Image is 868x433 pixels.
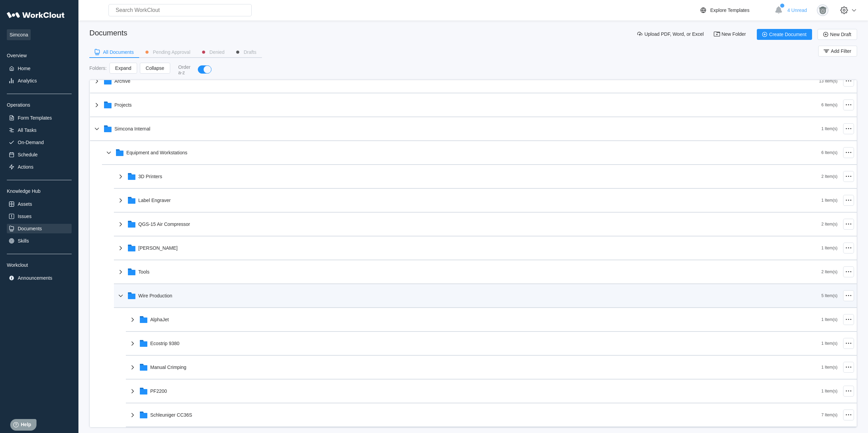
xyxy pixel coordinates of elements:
div: 1 Item(s) [821,389,837,393]
button: Create Document [757,29,812,40]
button: Denied [196,47,230,57]
div: 6 Item(s) [821,150,837,155]
div: Explore Templates [710,7,749,13]
div: Home [18,66,30,71]
div: Archive [115,78,131,84]
button: All Documents [89,47,139,57]
a: Issues [7,212,72,221]
a: Form Templates [7,113,72,123]
span: Upload PDF, Word, or Excel [644,32,704,37]
a: Analytics [7,76,72,86]
img: gorilla.png [817,4,828,16]
button: New Folder [709,29,751,40]
div: 2 Item(s) [821,269,837,274]
div: Folders : [89,65,107,71]
span: Simcona [7,29,31,40]
div: Announcements [18,275,52,281]
div: 5 Item(s) [821,293,837,298]
span: Expand [115,66,131,71]
a: Documents [7,224,72,233]
div: Documents [89,29,127,37]
div: Denied [209,50,224,55]
div: Actions [18,164,33,170]
div: QGS-15 Air Compressor [138,221,190,227]
div: 1 Item(s) [821,365,837,370]
a: Announcements [7,273,72,283]
div: 2 Item(s) [821,174,837,179]
button: Collapse [140,63,170,74]
div: Operations [7,102,72,108]
a: Home [7,64,72,73]
div: 6 Item(s) [821,103,837,107]
div: All Documents [103,50,134,55]
button: Upload PDF, Word, or Excel [632,29,709,40]
a: On-Demand [7,138,72,147]
div: Ecostrip 9380 [150,341,180,346]
div: Assets [18,201,32,207]
div: Label Engraver [138,198,171,203]
a: Explore Templates [699,6,771,14]
div: 13 Item(s) [819,79,837,83]
div: Wire Production [138,293,173,298]
div: PF2200 [150,388,167,394]
a: Actions [7,162,72,172]
div: Issues [18,214,31,219]
div: 1 Item(s) [821,198,837,203]
div: 7 Item(s) [821,413,837,417]
div: Drafts [244,50,256,55]
div: [PERSON_NAME] [138,245,178,251]
a: Assets [7,199,72,209]
div: Tools [138,269,150,275]
div: Documents [18,226,42,231]
a: All Tasks [7,125,72,135]
div: Manual Crimping [150,365,187,370]
div: Knowledge Hub [7,188,72,194]
div: Overview [7,53,72,58]
div: Pending Approval [153,50,190,55]
button: Expand [109,63,137,74]
span: Collapse [146,66,164,71]
button: Pending Approval [139,47,196,57]
span: Create Document [769,32,807,37]
div: AlphaJet [150,317,169,322]
button: Add Filter [818,46,857,57]
a: Schedule [7,150,72,159]
div: Simcona Internal [115,126,150,132]
div: 1 Item(s) [821,246,837,250]
div: Projects [115,102,132,108]
button: Drafts [230,47,262,57]
div: Workclout [7,262,72,268]
a: Skills [7,236,72,246]
div: On-Demand [18,140,44,145]
input: Search WorkClout [108,4,252,16]
span: Add Filter [831,49,851,53]
div: All Tasks [18,127,36,133]
div: 2 Item(s) [821,222,837,227]
div: Form Templates [18,115,52,121]
span: New Draft [830,32,851,37]
div: Equipment and Workstations [127,150,188,155]
div: Analytics [18,78,37,83]
div: 1 Item(s) [821,317,837,322]
div: Schleuniger CC36S [150,412,192,418]
div: Schedule [18,152,38,157]
div: Order a-z [178,64,191,75]
div: 3D Printers [138,174,162,179]
button: New Draft [818,29,857,40]
div: 1 Item(s) [821,126,837,131]
span: New Folder [721,32,746,37]
span: 4 Unread [787,7,807,13]
div: 1 Item(s) [821,341,837,346]
div: Skills [18,238,29,244]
